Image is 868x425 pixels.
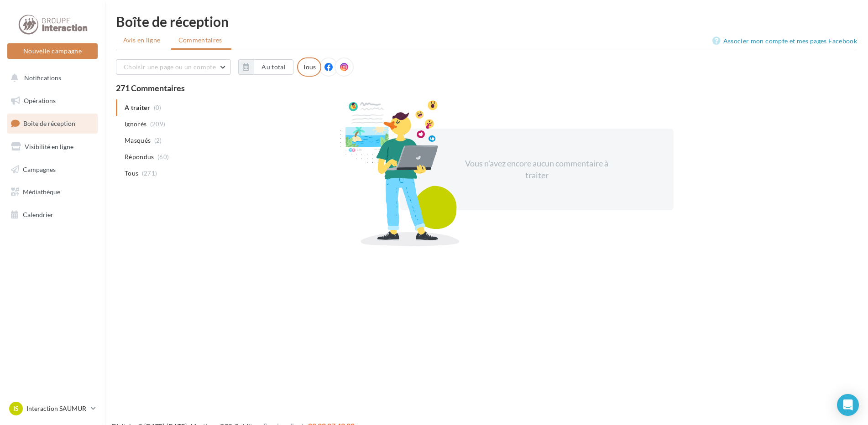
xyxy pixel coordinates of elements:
a: IS Interaction SAUMUR [7,400,98,417]
span: Boîte de réception [23,119,75,127]
a: Visibilité en ligne [5,137,99,156]
a: Campagnes [5,160,99,179]
span: (209) [150,120,166,128]
a: Calendrier [5,205,99,224]
button: Choisir une page ou un compte [116,59,231,75]
a: Médiathèque [5,182,99,202]
div: 271 Commentaires [116,84,857,92]
span: Campagnes [23,165,56,173]
button: Au total [238,59,293,75]
span: Choisir une page ou un compte [124,63,216,71]
span: Masqués [125,136,151,145]
span: Médiathèque [23,188,60,196]
a: Opérations [5,91,99,110]
span: Répondus [125,152,154,161]
button: Au total [254,59,293,75]
span: (271) [142,170,157,177]
span: Notifications [24,74,61,82]
span: Calendrier [23,211,53,218]
a: Boîte de réception [5,114,99,133]
div: Boîte de réception [116,15,857,28]
span: Visibilité en ligne [25,143,73,150]
a: Associer mon compte et mes pages Facebook [712,36,857,47]
button: Nouvelle campagne [7,43,98,59]
span: Avis en ligne [123,36,161,45]
span: (60) [157,153,169,161]
span: Tous [125,169,138,178]
button: Notifications [5,68,96,88]
span: Ignorés [125,119,146,129]
span: Opérations [24,97,56,104]
span: (2) [154,137,162,144]
div: Open Intercom Messenger [837,394,859,416]
span: IS [13,404,19,413]
p: Interaction SAUMUR [26,404,87,413]
div: Vous n'avez encore aucun commentaire à traiter [458,158,615,181]
div: Tous [297,57,321,77]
